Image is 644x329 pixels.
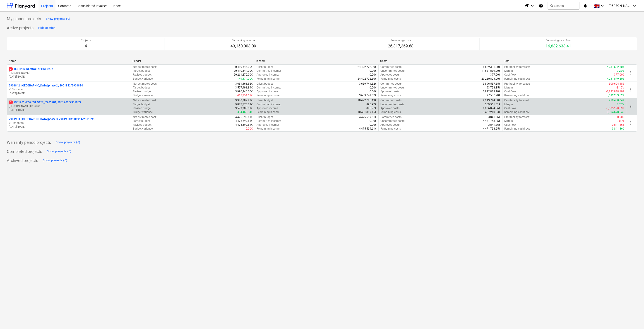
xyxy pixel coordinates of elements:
[256,59,377,63] div: Income
[235,82,253,86] p: 3,651,361.52€
[359,115,377,119] p: 4,475,599.61€
[9,101,13,104] span: 3
[9,92,129,96] p: [DATE] - [DATE]
[133,98,157,102] p: Net estimated cost :
[9,104,129,108] p: [PERSON_NAME] Karalius
[359,82,377,86] p: 3,689,741.52€
[257,77,280,81] p: Remaining income :
[9,84,129,95] div: 2901842 -[GEOGRAPHIC_DATA] phase 2_ 2901842/2901884V. Eimontas[DATE]-[DATE]
[9,121,129,125] p: V. Eimontas
[9,67,13,71] span: 2
[609,4,631,7] span: [PERSON_NAME]
[607,110,624,114] p: 9,004,678.64€
[133,119,151,123] p: Target budget :
[366,106,377,110] p: 895.97€
[617,119,624,123] p: 0.00%
[234,69,253,73] p: 20,410,644.00€
[358,110,377,114] p: 10,491,889.16€
[257,98,274,102] p: Client budget :
[607,77,624,81] p: 4,231,879.80€
[56,140,80,145] div: Show projects (0)
[600,3,605,8] i: keyboard_arrow_down
[616,86,624,90] p: -8.15%
[9,101,81,104] p: 2901901 - FOREST GATE_ 2901901/2901902/2901903
[617,103,624,106] p: 8.76%
[370,69,377,73] p: 0.00€
[358,77,377,81] p: 24,492,772.80€
[133,110,153,114] p: Budget variance :
[257,103,281,106] p: Committed income :
[504,103,514,106] p: Margin :
[237,93,253,97] p: -412,354.11€
[133,123,152,127] p: Revised budget :
[257,93,280,97] p: Remaining income :
[257,69,281,73] p: Committed income :
[628,70,634,76] span: more_vert
[380,106,400,110] p: Approved costs :
[366,103,377,106] p: 895.97€
[133,82,157,86] p: Net estimated cost :
[257,115,274,119] p: Client budget :
[81,43,91,49] p: 4
[380,69,405,73] p: Uncommitted costs :
[45,15,71,22] button: Show projects (0)
[132,59,253,63] div: Budget
[235,123,253,127] p: 4,475,599.61€
[257,82,274,86] p: Client budget :
[7,25,34,31] p: Active projects
[257,90,279,93] p: Approved income :
[9,125,129,129] p: [DATE] - [DATE]
[359,127,377,131] p: 4,475,599.61€
[370,90,377,93] p: 0.00€
[133,115,157,119] p: Net estimated cost :
[504,93,530,97] p: Remaining cashflow :
[257,86,281,90] p: Committed income :
[607,65,624,69] p: 4,231,502.80€
[133,77,153,81] p: Budget variance :
[9,108,129,112] p: [DATE] - [DATE]
[483,90,500,93] p: 3,892,838.10€
[388,43,414,49] p: 26,317,369.68
[504,123,517,127] p: Cashflow :
[539,3,543,8] i: Knowledge base
[359,93,377,97] p: 3,689,741.52€
[487,86,500,90] p: 93,758.35€
[583,3,588,8] i: notifications
[358,65,377,69] p: 24,492,772.80€
[504,110,530,114] p: Remaining cashflow :
[235,98,253,102] p: 9,980,889.23€
[231,43,256,49] p: 43,150,003.09
[615,69,624,73] p: 17.28%
[133,93,153,97] p: Budget variance :
[504,86,514,90] p: Margin :
[133,106,152,110] p: Revised budget :
[483,98,500,102] p: 9,213,744.08€
[621,307,644,329] iframe: Chat Widget
[380,103,405,106] p: Uncommitted costs :
[9,67,129,79] div: 2TESTINIS [DEMOGRAPHIC_DATA][PERSON_NAME][DATE]-[DATE]
[9,71,129,75] p: [PERSON_NAME]
[388,39,414,42] p: Remaining costs
[380,90,400,93] p: Approved costs :
[234,73,253,77] p: 20,261,270.00€
[370,123,377,127] p: 0.00€
[380,86,405,90] p: Uncommitted costs :
[613,73,624,77] p: -377.00€
[7,16,41,22] p: My pinned projects
[504,77,530,81] p: Remaining cashflow :
[9,117,129,129] div: 2901993 -[GEOGRAPHIC_DATA] phase 3_2901993/2901994/2901995V. Eimontas[DATE]-[DATE]
[235,115,253,119] p: 4,475,599.61€
[7,158,38,163] p: Archived projects
[235,90,253,93] p: 3,990,346.00€
[9,75,129,79] p: [DATE] - [DATE]
[81,39,91,42] p: Projects
[504,127,530,131] p: Remaining cashflow :
[611,123,624,127] p: -3,841.36€
[617,115,624,119] p: 0.00€
[490,73,500,77] p: 377.00€
[358,98,377,102] p: 10,492,785.13€
[133,69,151,73] p: Target budget :
[380,127,401,131] p: Remaining costs :
[632,3,637,8] i: keyboard_arrow_down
